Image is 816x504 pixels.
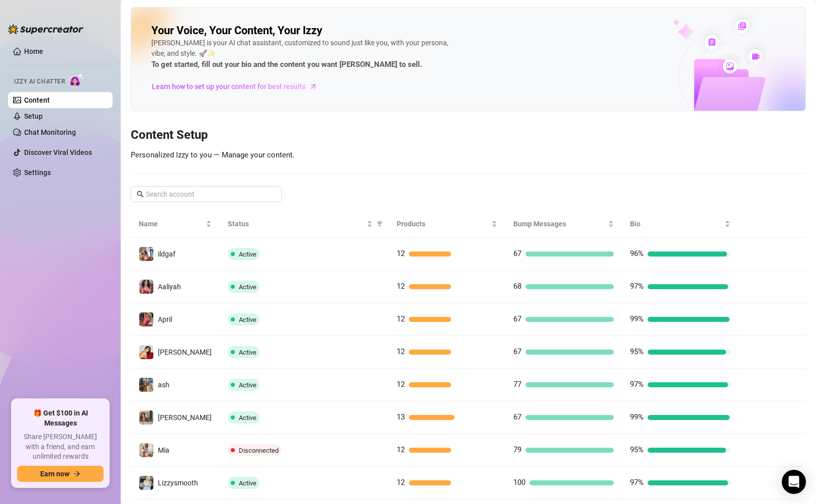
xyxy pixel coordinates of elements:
th: Products [389,210,505,238]
span: search [137,191,144,198]
span: 95% [630,445,644,454]
img: logo-BBDzfeDw.svg [8,24,83,34]
strong: To get started, fill out your bio and the content you want [PERSON_NAME] to sell. [151,60,422,69]
span: arrow-right [73,470,80,477]
th: Name [131,210,220,238]
h3: Content Setup [131,127,806,143]
span: 67 [513,249,521,258]
span: Earn now [40,470,69,478]
span: [PERSON_NAME] [158,413,212,422]
span: Products [397,218,489,229]
a: Discover Viral Videos [24,148,92,156]
span: Active [239,283,256,291]
a: Settings [24,169,51,177]
img: Mia [139,443,153,457]
span: 12 [397,347,405,356]
span: ash [158,381,169,389]
button: Earn nowarrow-right [17,466,104,482]
span: Disconnected [239,447,279,454]
span: Active [239,250,256,258]
span: Active [239,414,256,422]
a: Setup [24,112,43,120]
span: Active [239,479,256,487]
span: Learn how to set up your content for best results [152,81,306,92]
span: 12 [397,380,405,389]
div: Open Intercom Messenger [782,470,806,494]
span: filter [377,221,383,227]
span: 68 [513,282,521,291]
th: Bump Messages [505,210,622,238]
a: Content [24,96,50,104]
span: 67 [513,347,521,356]
span: 99% [630,412,644,422]
span: 67 [513,412,521,422]
span: Active [239,349,256,356]
img: AI Chatter [69,73,84,88]
span: 67 [513,314,521,323]
span: 12 [397,314,405,323]
span: Lizzysmooth [158,479,198,487]
span: Status [228,218,365,229]
img: ai-chatter-content-library-cLFOSyPT.png [650,8,805,111]
img: April [139,312,153,326]
span: filter [375,216,385,231]
img: Aaliyah [139,280,153,294]
span: 100 [513,478,525,487]
span: 🎁 Get $100 in AI Messages [17,408,104,428]
span: April [158,315,172,323]
a: Learn how to set up your content for best results [151,78,325,95]
span: Aaliyah [158,283,181,291]
img: ash [139,378,153,392]
th: Status [220,210,389,238]
span: ildgaf [158,250,175,258]
span: 12 [397,478,405,487]
span: 12 [397,249,405,258]
span: Active [239,381,256,389]
span: 97% [630,282,644,291]
span: 12 [397,282,405,291]
span: Share [PERSON_NAME] with a friend, and earn unlimited rewards [17,432,104,462]
input: Search account [146,189,267,200]
span: 79 [513,445,521,454]
h2: Your Voice, Your Content, Your Izzy [151,24,322,38]
span: Mia [158,446,169,454]
span: Active [239,316,256,323]
span: 99% [630,314,644,323]
span: Bio [630,218,722,229]
span: 12 [397,445,405,454]
span: Name [139,218,204,229]
span: 95% [630,347,644,356]
span: 96% [630,249,644,258]
img: Esmeralda [139,410,153,425]
img: ildgaf [139,247,153,261]
th: Bio [622,210,739,238]
img: Lizzysmooth [139,476,153,490]
span: 13 [397,412,405,422]
img: Sophia [139,345,153,359]
a: Home [24,47,43,55]
span: Izzy AI Chatter [14,77,65,87]
span: 97% [630,478,644,487]
span: 77 [513,380,521,389]
span: arrow-right [308,81,318,92]
a: Chat Monitoring [24,128,76,136]
div: [PERSON_NAME] is your AI chat assistant, customized to sound just like you, with your persona, vi... [151,38,453,71]
span: Bump Messages [513,218,606,229]
span: [PERSON_NAME] [158,348,212,356]
span: Personalized Izzy to you — Manage your content. [131,150,295,159]
span: 97% [630,380,644,389]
